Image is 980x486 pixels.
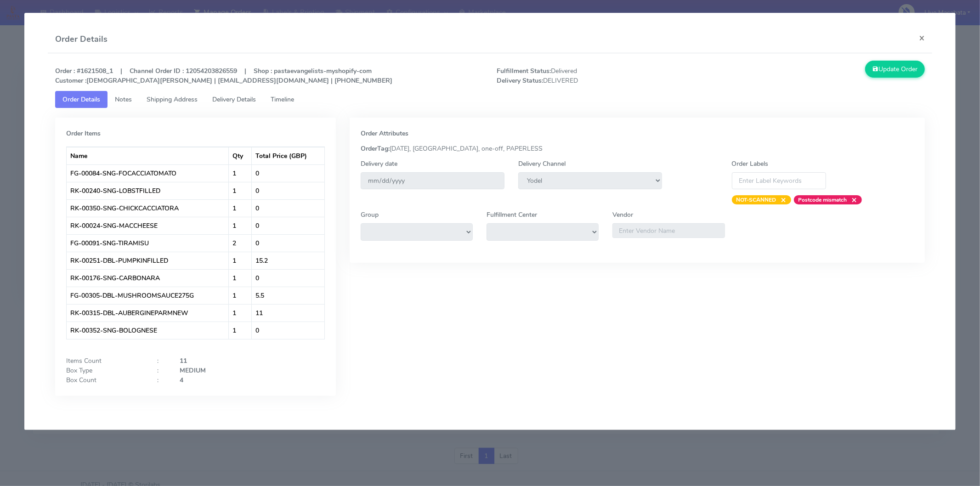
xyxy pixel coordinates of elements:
[252,147,324,164] th: Total Price (GBP)
[736,196,776,203] strong: NOT-SCANNED
[212,95,256,104] span: Delivery Details
[67,269,229,287] td: RK-00176-SNG-CARBONARA
[150,366,173,375] div: :
[252,322,324,339] td: 0
[799,196,847,203] strong: Postcode mismatch
[252,182,324,199] td: 0
[612,210,633,220] label: Vendor
[62,95,100,104] span: Order Details
[252,287,324,304] td: 5.5
[229,269,251,287] td: 1
[361,210,379,220] label: Group
[229,217,251,234] td: 1
[67,199,229,217] td: RK-00350-SNG-CHICKCACCIATORA
[252,217,324,234] td: 0
[59,375,150,385] div: Box Count
[252,269,324,287] td: 0
[518,159,566,169] label: Delivery Channel
[229,322,251,339] td: 1
[67,304,229,322] td: RK-00315-DBL-AUBERGINEPARMNEW
[252,199,324,217] td: 0
[67,147,229,164] th: Name
[150,356,173,366] div: :
[67,287,229,304] td: FG-00305-DBL-MUSHROOMSAUCE275G
[55,67,392,85] strong: Order : #1621508_1 | Channel Order ID : 12054203826559 | Shop : pastaevangelists-myshopify-com [D...
[180,366,206,375] strong: MEDIUM
[229,164,251,182] td: 1
[776,195,787,204] span: ×
[59,356,150,366] div: Items Count
[490,66,711,85] span: Delivered DELIVERED
[865,61,925,78] button: Update Order
[229,252,251,269] td: 1
[229,287,251,304] td: 1
[229,147,251,164] th: Qty
[252,164,324,182] td: 0
[847,195,857,204] span: ×
[67,182,229,199] td: RK-00240-SNG-LOBSTFILLED
[732,172,827,189] input: Enter Label Keywords
[55,33,108,45] h4: Order Details
[67,322,229,339] td: RK-00352-SNG-BOLOGNESE
[361,144,390,153] strong: OrderTag:
[732,159,769,169] label: Order Labels
[180,356,187,365] strong: 11
[59,366,150,375] div: Box Type
[361,129,408,138] strong: Order Attributes
[67,252,229,269] td: RK-00251-DBL-PUMPKINFILLED
[150,375,173,385] div: :
[252,304,324,322] td: 11
[55,91,925,108] ul: Tabs
[55,76,86,85] strong: Customer :
[229,304,251,322] td: 1
[497,67,551,75] strong: Fulfillment Status:
[912,26,932,50] button: Close
[229,199,251,217] td: 1
[497,76,543,85] strong: Delivery Status:
[487,210,537,220] label: Fulfillment Center
[229,234,251,252] td: 2
[229,182,251,199] td: 1
[67,217,229,234] td: RK-00024-SNG-MACCHEESE
[252,234,324,252] td: 0
[180,376,183,384] strong: 4
[66,129,101,138] strong: Order Items
[612,223,725,238] input: Enter Vendor Name
[354,144,921,153] div: [DATE], [GEOGRAPHIC_DATA], one-off, PAPERLESS
[361,159,397,169] label: Delivery date
[67,234,229,252] td: FG-00091-SNG-TIRAMISU
[67,164,229,182] td: FG-00084-SNG-FOCACCIATOMATO
[271,95,294,104] span: Timeline
[147,95,198,104] span: Shipping Address
[252,252,324,269] td: 15.2
[115,95,132,104] span: Notes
